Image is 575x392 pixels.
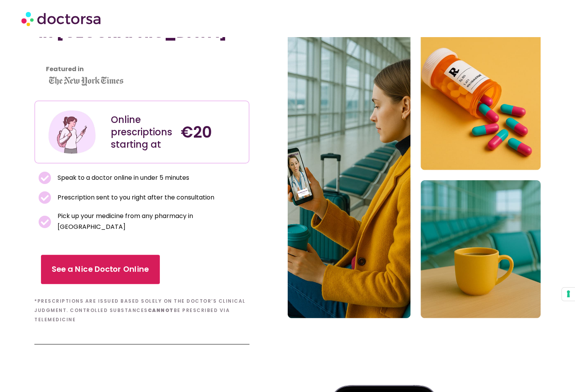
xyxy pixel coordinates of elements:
[111,114,173,151] div: Online prescriptions starting at
[38,58,246,68] iframe: Customer reviews powered by Trustpilot
[34,297,249,324] h6: *Prescriptions are issued based solely on the doctor’s clinical judgment. Controlled substances b...
[56,211,246,232] span: Pick up your medicine from any pharmacy in [GEOGRAPHIC_DATA]
[47,107,97,157] img: Illustration depicting a young woman in a casual outfit, engaged with her smartphone. She has a p...
[181,123,243,141] h4: €20
[288,32,541,318] img: Online Doctor in Nice
[56,192,214,203] span: Prescription sent to you right after the consultation
[38,49,154,58] iframe: Customer reviews powered by Trustpilot
[562,288,575,301] button: Your consent preferences for tracking technologies
[52,264,149,275] span: See a Nice Doctor Online
[46,65,84,73] strong: Featured in
[41,255,160,284] a: See a Nice Doctor Online
[56,172,189,183] span: Speak to a doctor online in under 5 minutes
[148,307,174,314] b: cannot
[38,4,246,41] h1: Online Doctor Prescription in [GEOGRAPHIC_DATA]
